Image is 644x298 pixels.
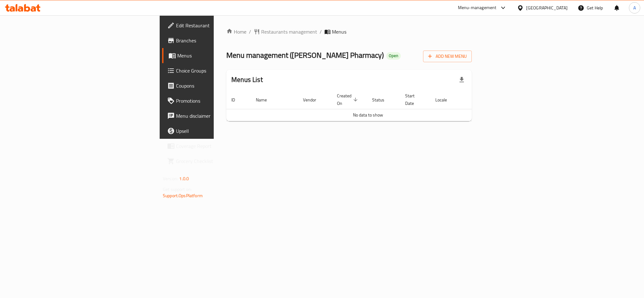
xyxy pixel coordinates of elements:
[162,93,267,108] a: Promotions
[163,175,178,183] span: Version:
[386,53,401,58] span: Open
[463,90,510,109] th: Actions
[303,96,324,104] span: Vendor
[633,4,636,11] span: A
[162,154,267,169] a: Grocery Checklist
[526,4,568,11] div: [GEOGRAPHIC_DATA]
[176,97,262,105] span: Promotions
[405,92,423,107] span: Start Date
[176,127,262,135] span: Upsell
[423,51,472,62] button: Add New Menu
[176,22,262,29] span: Edit Restaurant
[176,82,262,89] span: Coupons
[226,90,510,121] table: enhanced table
[163,185,192,193] span: Get support on:
[231,96,243,104] span: ID
[261,28,317,35] span: Restaurants management
[386,52,401,60] div: Open
[226,28,472,35] nav: breadcrumb
[254,28,317,35] a: Restaurants management
[162,48,267,63] a: Menus
[458,4,497,12] div: Menu-management
[176,67,262,74] span: Choice Groups
[226,48,384,62] span: Menu management ( [PERSON_NAME] Pharmacy )
[179,175,189,183] span: 1.0.0
[162,33,267,48] a: Branches
[256,96,275,104] span: Name
[163,192,203,200] a: Support.OpsPlatform
[176,142,262,150] span: Coverage Report
[176,37,262,44] span: Branches
[353,111,383,119] span: No data to show
[231,75,263,84] h2: Menus List
[162,138,267,154] a: Coverage Report
[337,92,360,107] span: Created On
[162,123,267,138] a: Upsell
[435,96,455,104] span: Locale
[320,28,322,35] li: /
[162,18,267,33] a: Edit Restaurant
[176,112,262,120] span: Menu disclaimer
[372,96,393,104] span: Status
[454,72,469,87] div: Export file
[162,63,267,78] a: Choice Groups
[332,28,346,35] span: Menus
[162,78,267,93] a: Coupons
[428,52,467,60] span: Add New Menu
[177,52,262,59] span: Menus
[162,108,267,123] a: Menu disclaimer
[176,157,262,165] span: Grocery Checklist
